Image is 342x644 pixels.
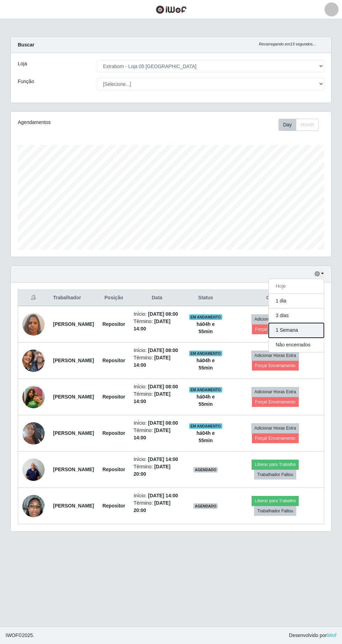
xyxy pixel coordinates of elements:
th: Data [129,290,185,306]
span: AGENDADO [193,467,218,473]
div: Agendamentos [18,119,139,126]
span: AGENDADO [193,503,218,509]
button: Liberar para Trabalho [252,460,299,469]
li: Término: [134,318,180,332]
li: Término: [134,427,180,441]
strong: Repositor [102,503,125,508]
div: First group [278,119,319,131]
img: 1750278821338.jpeg [22,414,45,453]
li: Término: [134,390,180,405]
strong: há 04 h e 55 min [196,321,215,334]
strong: há 04 h e 55 min [196,394,215,407]
span: Desenvolvido por [289,632,336,639]
button: Forçar Encerramento [252,361,299,371]
li: Início: [134,419,180,427]
button: 3 dias [269,308,324,323]
th: Posição [98,290,129,306]
button: Month [296,119,319,131]
strong: [PERSON_NAME] [53,430,94,436]
button: Trabalhador Faltou [254,506,296,516]
strong: [PERSON_NAME] [53,467,94,472]
li: Início: [134,492,180,499]
i: Recarregando em 13 segundos... [259,42,316,46]
li: Término: [134,499,180,514]
button: Adicionar Horas Extra [251,314,299,324]
strong: [PERSON_NAME] [53,358,94,363]
img: 1754951797627.jpeg [22,455,45,484]
button: Day [278,119,296,131]
strong: Repositor [102,430,125,436]
li: Término: [134,463,180,478]
time: [DATE] 14:00 [148,456,178,462]
div: Toolbar with button groups [278,119,324,131]
button: Adicionar Horas Extra [251,423,299,433]
button: Forçar Encerramento [252,397,299,407]
button: Liberar para Trabalho [252,496,299,506]
time: [DATE] 08:00 [148,384,178,389]
strong: Repositor [102,358,125,363]
span: EM ANDAMENTO [189,387,222,393]
strong: [PERSON_NAME] [53,503,94,508]
li: Término: [134,354,180,369]
button: Adicionar Horas Extra [251,387,299,397]
strong: Repositor [102,394,125,400]
a: iWof [327,632,336,638]
strong: há 04 h e 55 min [196,430,215,443]
button: Não encerrados [269,338,324,352]
span: IWOF [6,632,18,638]
button: Trabalhador Faltou [254,470,296,480]
button: Adicionar Horas Extra [251,351,299,360]
button: Forçar Encerramento [252,433,299,443]
button: Forçar Encerramento [252,324,299,334]
strong: Buscar [18,42,34,47]
li: Início: [134,310,180,318]
time: [DATE] 14:00 [148,493,178,498]
button: Hoje [269,279,324,294]
time: [DATE] 08:00 [148,311,178,317]
label: Função [18,78,34,85]
li: Início: [134,456,180,463]
th: Status [185,290,226,306]
strong: Repositor [102,467,125,472]
span: EM ANDAMENTO [189,423,222,429]
img: CoreUI Logo [156,5,187,14]
time: [DATE] 08:00 [148,420,178,426]
strong: há 04 h e 55 min [196,358,215,371]
span: EM ANDAMENTO [189,314,222,320]
strong: [PERSON_NAME] [53,321,94,327]
strong: Repositor [102,321,125,327]
img: 1748716470953.jpeg [22,336,45,385]
button: 1 dia [269,294,324,308]
span: EM ANDAMENTO [189,351,222,356]
li: Início: [134,347,180,354]
button: 1 Semana [269,323,324,338]
time: [DATE] 08:00 [148,347,178,353]
img: 1747253938286.jpeg [22,309,45,339]
img: 1755386143751.jpeg [22,486,45,526]
strong: [PERSON_NAME] [53,394,94,400]
img: 1749579597632.jpeg [22,382,45,411]
th: Opções [226,290,324,306]
span: © 2025 . [6,632,34,639]
li: Início: [134,383,180,390]
label: Loja [18,60,27,67]
th: Trabalhador [49,290,98,306]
